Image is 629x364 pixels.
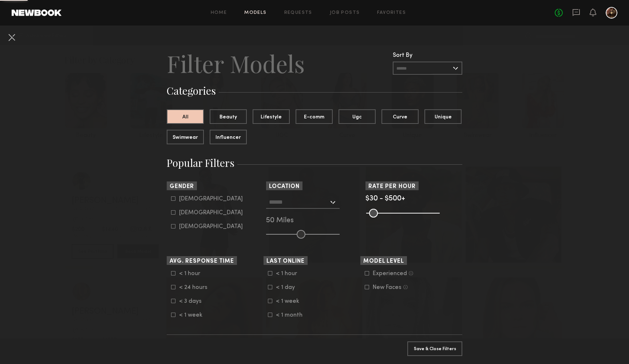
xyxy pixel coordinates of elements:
[210,130,247,144] button: Influencer
[276,271,304,276] div: < 1 hour
[330,11,360,15] a: Job Posts
[170,259,234,264] span: Avg. Response Time
[179,211,243,215] div: [DEMOGRAPHIC_DATA]
[368,184,416,189] span: Rate per Hour
[377,11,406,15] a: Favorites
[167,49,305,78] h2: Filter Models
[179,285,207,290] div: < 24 hours
[284,11,312,15] a: Requests
[373,271,407,276] div: Experienced
[276,299,304,304] div: < 1 week
[266,218,363,224] div: 50 Miles
[179,271,207,276] div: < 1 hour
[296,109,333,124] button: E-comm
[211,11,227,15] a: Home
[167,130,204,144] button: Swimwear
[276,285,304,290] div: < 1 day
[210,109,247,124] button: Beauty
[339,109,376,124] button: Ugc
[393,52,462,59] div: Sort By
[244,11,266,15] a: Models
[269,184,300,189] span: Location
[365,195,405,202] span: $30 - $500+
[179,224,243,229] div: [DEMOGRAPHIC_DATA]
[179,313,207,317] div: < 1 week
[167,84,462,98] h3: Categories
[253,109,290,124] button: Lifestyle
[6,31,17,43] button: Cancel
[6,31,17,44] common-close-button: Cancel
[276,313,304,317] div: < 1 month
[167,109,204,124] button: All
[167,156,462,170] h3: Popular Filters
[170,184,194,189] span: Gender
[407,341,462,356] button: Save & Close Filters
[179,299,207,304] div: < 3 days
[363,259,404,264] span: Model Level
[266,259,305,264] span: Last Online
[179,197,243,201] div: [DEMOGRAPHIC_DATA]
[424,109,462,124] button: Unique
[373,285,401,290] div: New Faces
[381,109,419,124] button: Curve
